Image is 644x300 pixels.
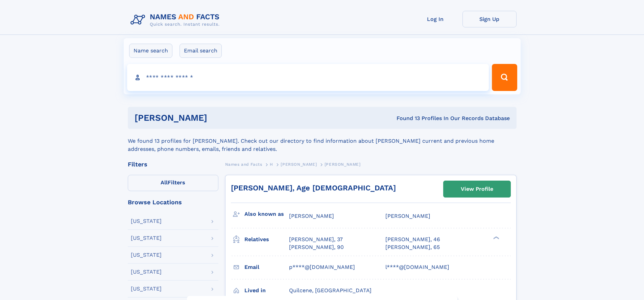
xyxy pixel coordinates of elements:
[131,218,162,224] div: [US_STATE]
[244,234,289,245] h3: Relatives
[131,235,162,241] div: [US_STATE]
[128,11,225,29] img: Logo Names and Facts
[385,244,440,251] a: [PERSON_NAME], 65
[444,181,510,197] a: View Profile
[492,236,500,240] div: ❯
[289,236,343,243] a: [PERSON_NAME], 37
[289,244,344,251] a: [PERSON_NAME], 90
[302,115,510,122] div: Found 13 Profiles In Our Records Database
[462,11,517,27] a: Sign Up
[128,199,218,205] div: Browse Locations
[161,179,168,186] span: All
[180,44,222,58] label: Email search
[281,162,317,167] span: [PERSON_NAME]
[325,162,361,167] span: [PERSON_NAME]
[244,285,289,296] h3: Lived in
[128,129,517,153] div: We found 13 profiles for [PERSON_NAME]. Check out our directory to find information about [PERSON...
[129,44,172,58] label: Name search
[281,160,317,168] a: [PERSON_NAME]
[128,175,218,191] label: Filters
[289,287,372,294] span: Quilcene, [GEOGRAPHIC_DATA]
[244,208,289,220] h3: Also known as
[131,286,162,292] div: [US_STATE]
[461,181,493,197] div: View Profile
[385,213,430,219] span: [PERSON_NAME]
[127,64,489,91] input: search input
[135,114,302,122] h1: [PERSON_NAME]
[270,162,273,167] span: H
[231,184,396,192] a: [PERSON_NAME], Age [DEMOGRAPHIC_DATA]
[131,252,162,258] div: [US_STATE]
[408,11,462,27] a: Log In
[131,269,162,275] div: [US_STATE]
[225,160,262,168] a: Names and Facts
[385,236,440,243] a: [PERSON_NAME], 46
[244,261,289,273] h3: Email
[270,160,273,168] a: H
[492,64,517,91] button: Search Button
[289,213,334,219] span: [PERSON_NAME]
[128,161,218,167] div: Filters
